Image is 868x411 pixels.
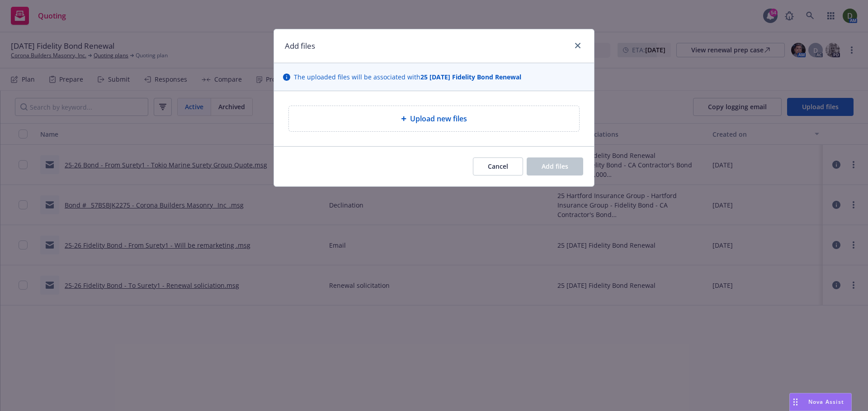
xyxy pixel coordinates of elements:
[790,393,801,411] div: Drag to move
[294,72,521,82] span: The uploaded files will be associated with
[420,73,521,81] strong: 25 [DATE] Fidelity Bond Renewal
[473,157,523,175] button: Cancel
[288,106,580,132] div: Upload new files
[572,40,583,51] a: close
[808,398,844,406] span: Nova Assist
[488,162,508,171] span: Cancel
[789,393,852,411] button: Nova Assist
[285,40,315,52] h1: Add files
[542,162,568,171] span: Add files
[527,157,583,175] button: Add files
[410,113,467,124] span: Upload new files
